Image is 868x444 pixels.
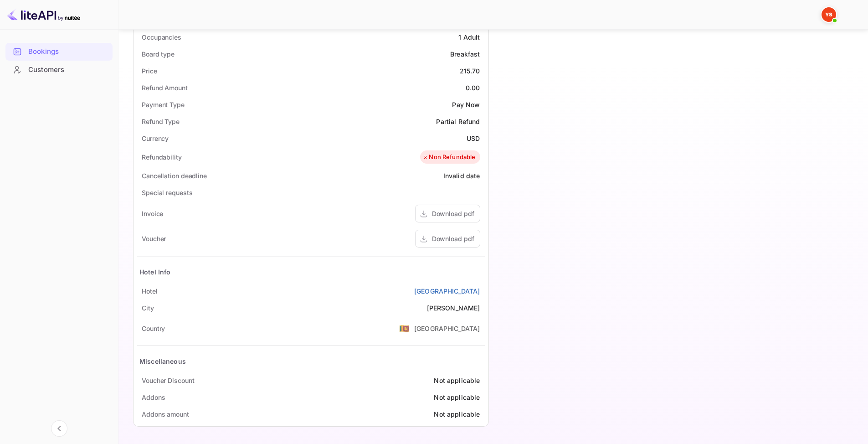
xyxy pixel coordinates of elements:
a: Bookings [5,43,113,60]
div: Voucher Discount [142,376,194,385]
div: Not applicable [434,392,480,402]
div: Invoice [142,209,163,218]
button: Collapse navigation [51,420,67,437]
div: Customers [28,65,108,75]
div: Miscellaneous [139,356,186,366]
div: Currency [142,134,169,143]
div: Special requests [142,188,192,197]
div: Refund Type [142,117,180,126]
div: Breakfast [450,49,480,59]
div: Occupancies [142,32,181,42]
div: Hotel Info [139,267,171,277]
a: [GEOGRAPHIC_DATA] [414,286,480,296]
div: Download pdf [432,234,474,243]
div: Refundability [142,152,182,162]
div: Invalid date [443,171,480,181]
div: Voucher [142,234,166,243]
div: 0.00 [466,83,480,93]
div: Refund Amount [142,83,188,93]
span: United States [399,320,410,336]
div: 1 Adult [458,32,480,42]
div: Cancellation deadline [142,171,207,181]
div: Bookings [5,43,113,61]
div: Non Refundable [422,153,475,162]
div: Pay Now [452,100,480,109]
div: Addons [142,392,165,402]
div: Board type [142,49,175,59]
div: Hotel [142,286,158,296]
div: 215.70 [460,66,480,76]
div: City [142,303,154,313]
div: USD [467,134,480,143]
div: Payment Type [142,100,185,109]
div: Country [142,324,165,333]
a: Customers [5,61,113,78]
div: [GEOGRAPHIC_DATA] [414,324,480,333]
img: LiteAPI logo [7,7,80,22]
img: Yandex Support [822,7,836,22]
div: Download pdf [432,209,474,218]
div: Partial Refund [436,117,480,126]
div: Addons amount [142,409,189,419]
div: Bookings [28,46,108,57]
div: Customers [5,61,113,79]
div: Not applicable [434,376,480,385]
div: Price [142,66,157,76]
div: [PERSON_NAME] [427,303,480,313]
div: Not applicable [434,409,480,419]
